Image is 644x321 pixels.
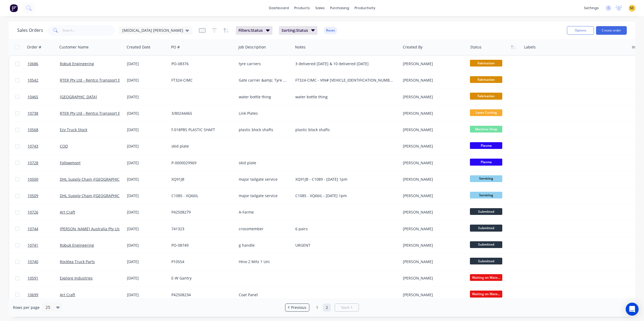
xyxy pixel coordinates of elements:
span: Rows per page [13,305,40,310]
a: 10743 [27,138,60,154]
div: 6 pairs [295,226,393,232]
span: Filters: Status [238,28,263,33]
div: [DATE] [127,259,167,264]
div: Order # [27,44,41,50]
a: Previous page [285,305,309,310]
div: [DATE] [127,78,167,83]
a: dashboard [266,4,292,12]
div: g handle [239,243,288,248]
div: XQ91JB - C1089 - [DATE] 1pm [295,177,393,182]
span: Waiting on Mate... [470,291,502,297]
div: purchasing [327,4,352,12]
button: Sorting:Status [279,26,318,35]
div: Open Intercom Messenger [626,303,639,316]
button: Filters:Status [236,26,272,35]
a: 10568 [27,122,60,138]
div: [PERSON_NAME] [403,259,463,264]
div: 3 delivered [DATE] & 10 delivered [DATE] [295,61,393,67]
span: 10686 [27,61,38,67]
div: [PERSON_NAME] [403,226,463,232]
div: major tailgate service [239,193,288,198]
span: Fabrication [470,93,502,99]
div: Link Plates [239,111,288,116]
div: E-W Gantry [171,275,231,281]
div: [PERSON_NAME] [403,94,463,100]
a: 10591 [27,270,60,286]
div: PO-08376 [171,61,231,67]
span: Fabrication [470,60,502,67]
div: [PERSON_NAME] [403,111,463,116]
div: [PERSON_NAME] [403,193,463,198]
div: skid plate [239,160,288,166]
span: Plasma [470,142,502,149]
div: Created By [403,44,423,50]
div: [PERSON_NAME] [403,127,463,132]
div: [DATE] [127,94,167,100]
div: [PERSON_NAME] [403,160,463,166]
div: FT324-CIMC [171,78,231,83]
div: [DATE] [127,292,167,298]
span: Laser Cutting [470,109,502,116]
div: Coat Panel [239,292,288,298]
a: RTER Pty Ltd - Rentco Transport Equipment Rentals [60,111,153,116]
span: 10741 [27,243,38,248]
a: Explore Industries [60,275,93,281]
h1: Sales Orders [17,28,43,33]
a: 10500 [27,171,60,187]
a: Art Craft [60,210,75,215]
span: SC [630,6,634,11]
div: Labels [524,44,536,50]
div: [DATE] [127,243,167,248]
span: [MEDICAL_DATA] [PERSON_NAME] [122,27,183,33]
div: P-0000029969 [171,160,231,166]
div: water bottle thing [295,94,393,100]
button: Options [567,26,594,35]
span: Fabrication [470,76,502,83]
div: productivity [352,4,378,12]
a: 10699 [27,287,60,303]
span: 10465 [27,94,38,100]
a: Ezy Truck Stock [60,127,87,132]
span: Next [341,305,349,310]
button: Create order [596,26,627,35]
div: products [292,4,313,12]
span: Servicing [470,192,502,198]
div: URGENT [295,243,393,248]
a: COD [60,144,68,149]
div: Gate carrier &amp; Tyre Rack [239,78,288,83]
span: 10728 [27,160,38,166]
div: Job Description [238,44,266,50]
div: skid plate [171,144,231,149]
div: A-Farme [239,210,288,215]
div: Created Date [127,44,150,50]
span: 10542 [27,78,38,83]
div: [PERSON_NAME] [403,210,463,215]
a: 10740 [27,254,60,270]
div: 3/80244465 [171,111,231,116]
span: Submitted [470,258,502,264]
div: [DATE] [127,160,167,166]
div: [PERSON_NAME] [403,144,463,149]
button: Reset [324,27,337,34]
div: [PERSON_NAME] [403,61,463,67]
a: Page 1 [313,303,321,312]
div: C1085 - XQ66IL - [DATE] 1pm [295,193,393,198]
span: 10591 [27,275,38,281]
div: [DATE] [127,127,167,132]
div: crossmember [239,226,288,232]
span: Previous [291,305,306,310]
div: Notes [295,44,306,50]
div: 741323 [171,226,231,232]
div: [PERSON_NAME] [403,275,463,281]
a: 10509 [27,188,60,204]
div: P10554 [171,259,231,264]
a: Robuk Engineering [60,243,94,248]
div: P42508279 [171,210,231,215]
div: [PERSON_NAME] [403,177,463,182]
div: PO # [171,44,180,50]
div: tyre carriers [239,61,288,67]
div: P42508234 [171,292,231,298]
a: DHL Supply Chain ([GEOGRAPHIC_DATA]) Pty Lt [60,193,143,198]
div: [DATE] [127,193,167,198]
span: Servicing [470,175,502,182]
